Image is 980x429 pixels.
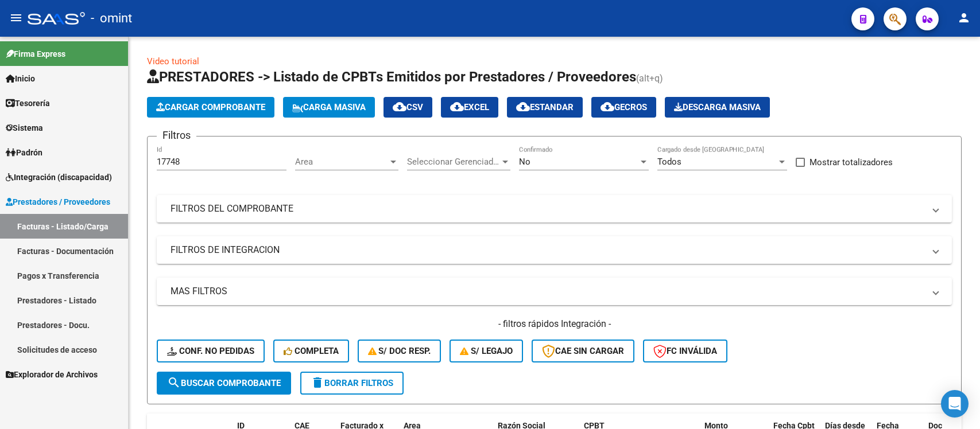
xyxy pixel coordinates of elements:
button: Cargar Comprobante [147,97,274,118]
button: EXCEL [441,97,498,118]
button: Buscar Comprobante [157,372,291,395]
span: Carga Masiva [292,102,366,112]
mat-panel-title: FILTROS DEL COMPROBANTE [171,202,924,215]
button: Borrar Filtros [300,372,404,395]
button: CSV [384,97,432,118]
mat-panel-title: MAS FILTROS [171,285,924,298]
mat-icon: menu [9,11,23,25]
button: S/ Doc Resp. [358,340,441,362]
button: FC Inválida [643,340,727,362]
app-download-masive: Descarga masiva de comprobantes (adjuntos) [665,97,770,118]
h4: - filtros rápidos Integración - [157,318,952,330]
span: Firma Express [6,48,65,60]
mat-icon: cloud_download [450,100,464,114]
span: PRESTADORES -> Listado de CPBTs Emitidos por Prestadores / Proveedores [147,69,636,85]
span: Area [295,157,388,167]
span: S/ Doc Resp. [368,346,431,356]
span: (alt+q) [636,73,663,84]
span: Integración (discapacidad) [6,171,112,184]
button: Carga Masiva [283,97,375,118]
span: FC Inválida [653,346,717,356]
span: - omint [91,6,132,31]
mat-expansion-panel-header: FILTROS DEL COMPROBANTE [157,195,952,223]
span: Cargar Comprobante [156,102,265,112]
span: CSV [393,102,423,112]
div: Open Intercom Messenger [941,390,969,418]
span: Prestadores / Proveedores [6,196,110,208]
button: Gecros [591,97,656,118]
button: Completa [273,340,349,362]
span: Mostrar totalizadores [809,155,893,169]
mat-expansion-panel-header: MAS FILTROS [157,278,952,305]
span: Tesorería [6,97,50,110]
mat-icon: person [957,11,971,25]
span: Conf. no pedidas [167,346,254,356]
span: Completa [284,346,339,356]
span: Descarga Masiva [674,102,761,112]
span: S/ legajo [460,346,513,356]
mat-icon: delete [311,376,324,389]
mat-icon: cloud_download [601,100,614,114]
span: Gecros [601,102,647,112]
button: Estandar [507,97,583,118]
button: Descarga Masiva [665,97,770,118]
a: Video tutorial [147,56,199,67]
button: Conf. no pedidas [157,340,265,362]
span: Seleccionar Gerenciador [407,157,500,167]
h3: Filtros [157,127,196,143]
span: Buscar Comprobante [167,378,281,388]
span: Borrar Filtros [311,378,393,388]
span: Inicio [6,72,35,85]
span: EXCEL [450,102,489,112]
mat-expansion-panel-header: FILTROS DE INTEGRACION [157,236,952,264]
mat-icon: cloud_download [393,100,406,114]
span: Todos [657,157,681,167]
span: Padrón [6,146,42,159]
mat-icon: search [167,376,181,389]
button: S/ legajo [450,340,523,362]
span: Estandar [516,102,574,112]
mat-icon: cloud_download [516,100,530,114]
span: Explorador de Archivos [6,368,98,381]
button: CAE SIN CARGAR [532,340,634,362]
span: No [519,157,530,167]
span: Sistema [6,122,43,134]
span: CAE SIN CARGAR [542,346,624,356]
mat-panel-title: FILTROS DE INTEGRACION [171,244,924,256]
